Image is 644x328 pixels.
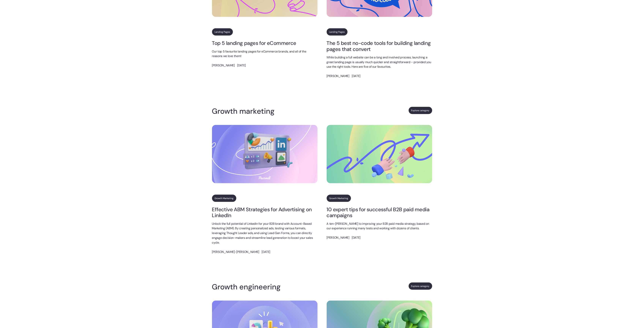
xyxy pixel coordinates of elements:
p: [DATE] [237,63,246,68]
a: Explore category [409,107,432,114]
p: [DATE] [352,235,360,240]
p: [DATE] [352,74,360,79]
p: Unlock the full potential of LinkedIn for your B2B brand with Account-Based Marketing (ABM). By c... [212,222,318,245]
p: [PERSON_NAME] [212,63,235,68]
a: Growth Marketing [327,195,351,202]
p: While building a full website can be a long and involved process, launching a great landing page ... [327,55,432,69]
h4: Growth marketing [212,108,278,114]
p: Our top 5 favourite landing pages for eCommerce brands, and all of the reasons we love them! [212,49,318,59]
p: A ten-[PERSON_NAME] to improving your B2B paid media strategy, based on our experience running ma... [327,222,432,231]
a: Explore category [409,283,432,290]
p: [PERSON_NAME] [327,74,349,79]
a: Landing Pages [327,28,348,36]
p: [PERSON_NAME]-[PERSON_NAME] [212,250,259,254]
a: Growth Marketing [212,195,236,202]
p: [DATE] [262,250,270,254]
a: Effective ABM Strategies for Advertising on LinkedIn [212,206,318,218]
p: [PERSON_NAME] [327,235,349,240]
a: The 5 best no-code tools for building landing pages that convert [327,40,432,52]
a: Top 5 landing pages for eCommerce [212,40,318,46]
a: 10 expert tips for successful B2B paid media campaigns [327,206,432,218]
a: Landing Pages [212,28,233,36]
h4: Growth engineering [212,284,284,290]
